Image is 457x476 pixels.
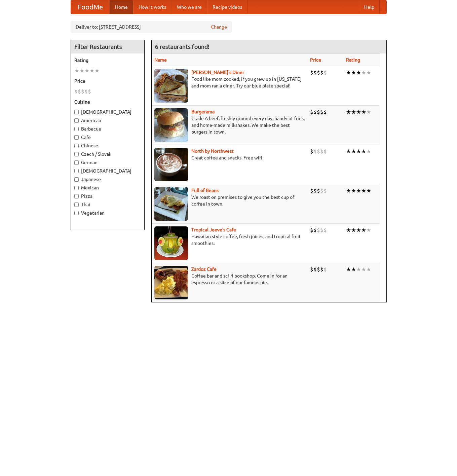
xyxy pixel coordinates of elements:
[71,40,144,53] h4: Filter Restaurants
[356,108,361,116] li: ★
[356,187,361,194] li: ★
[191,188,219,193] a: Full of Beans
[74,152,79,156] input: Czech / Slovak
[351,69,356,76] li: ★
[361,108,366,116] li: ★
[346,57,360,63] a: Rating
[320,266,323,273] li: $
[356,69,361,76] li: ★
[74,151,141,157] label: Czech / Slovak
[310,187,313,194] li: $
[81,88,84,95] li: $
[74,210,141,216] label: Vegetarian
[317,69,320,76] li: $
[313,266,317,273] li: $
[317,266,320,273] li: $
[74,144,79,148] input: Chinese
[78,88,81,95] li: $
[313,187,317,194] li: $
[191,266,217,272] a: Zardoz Cafe
[366,266,371,273] li: ★
[154,226,188,260] img: jeeves.jpg
[74,67,79,74] li: ★
[74,201,141,208] label: Thai
[313,108,317,116] li: $
[366,226,371,234] li: ★
[320,148,323,155] li: $
[79,67,84,74] li: ★
[346,226,351,234] li: ★
[310,57,321,63] a: Price
[320,187,323,194] li: $
[366,108,371,116] li: ★
[154,115,305,135] p: Grade A beef, freshly ground every day, hand-cut fries, and home-made milkshakes. We make the bes...
[74,99,141,105] h5: Cuisine
[317,187,320,194] li: $
[154,154,305,161] p: Great coffee and snacks. Free wifi.
[154,266,188,299] img: zardoz.jpg
[154,187,188,221] img: beans.jpg
[313,148,317,155] li: $
[74,118,79,123] input: American
[74,125,141,132] label: Barbecue
[172,0,207,14] a: Who we are
[74,169,79,173] input: [DEMOGRAPHIC_DATA]
[320,226,323,234] li: $
[191,227,236,232] a: Tropical Jeeve's Cafe
[74,109,141,115] label: [DEMOGRAPHIC_DATA]
[155,43,210,50] ng-pluralize: 6 restaurants found!
[74,184,141,191] label: Mexican
[74,127,79,131] input: Barbecue
[74,193,141,199] label: Pizza
[359,0,380,14] a: Help
[310,148,313,155] li: $
[84,88,88,95] li: $
[110,0,133,14] a: Home
[361,148,366,155] li: ★
[74,135,79,140] input: Cafe
[74,88,78,95] li: $
[313,226,317,234] li: $
[154,148,188,181] img: north.jpg
[74,142,141,149] label: Chinese
[154,272,305,286] p: Coffee bar and sci-fi bookshop. Come in for an espresso or a slice of our famous pie.
[74,160,79,165] input: German
[154,233,305,247] p: Hawaiian style coffee, fresh juices, and tropical fruit smoothies.
[320,69,323,76] li: $
[191,148,234,154] a: North by Northwest
[310,266,313,273] li: $
[310,226,313,234] li: $
[366,187,371,194] li: ★
[346,266,351,273] li: ★
[94,67,100,74] li: ★
[346,187,351,194] li: ★
[74,110,79,114] input: [DEMOGRAPHIC_DATA]
[71,0,110,14] a: FoodMe
[207,0,247,14] a: Recipe videos
[361,266,366,273] li: ★
[74,177,79,182] input: Japanese
[211,24,227,30] a: Change
[74,57,141,64] h5: Rating
[366,148,371,155] li: ★
[366,69,371,76] li: ★
[351,226,356,234] li: ★
[356,266,361,273] li: ★
[323,108,327,116] li: $
[191,109,215,114] a: Burgerama
[74,117,141,124] label: American
[133,0,172,14] a: How it works
[346,148,351,155] li: ★
[191,70,244,75] a: [PERSON_NAME]'s Diner
[154,57,167,63] a: Name
[361,226,366,234] li: ★
[84,67,89,74] li: ★
[74,176,141,183] label: Japanese
[74,186,79,190] input: Mexican
[74,194,79,198] input: Pizza
[323,226,327,234] li: $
